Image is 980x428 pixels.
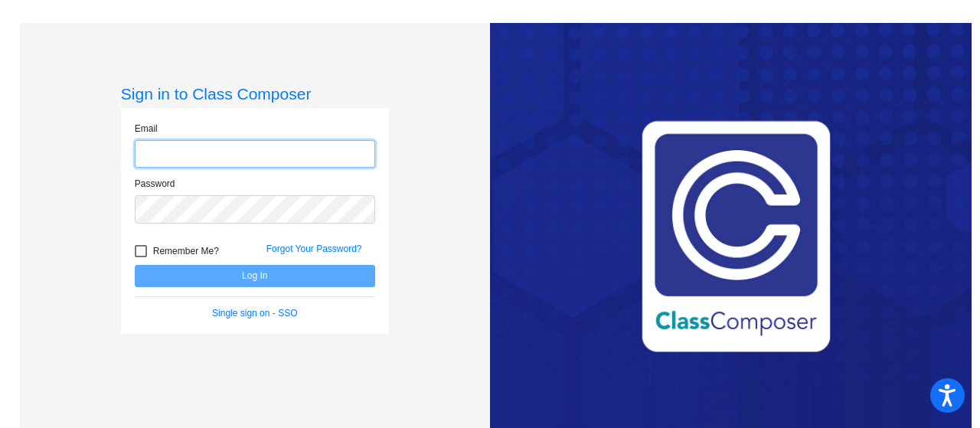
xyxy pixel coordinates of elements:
label: Password [135,177,175,191]
button: Log In [135,265,375,287]
h3: Sign in to Class Composer [121,84,389,103]
a: Forgot Your Password? [266,243,362,254]
label: Email [135,122,158,136]
span: Remember Me? [153,242,219,260]
a: Single sign on - SSO [212,308,297,319]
